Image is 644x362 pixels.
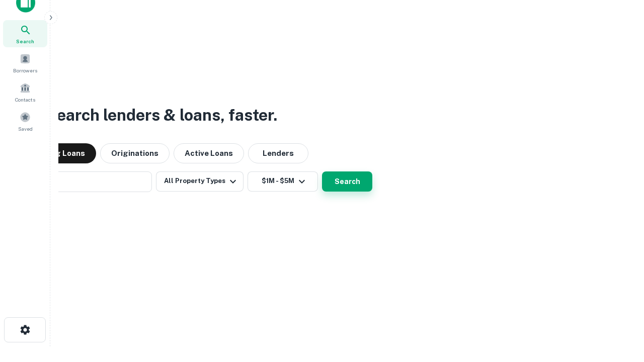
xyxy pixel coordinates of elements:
[322,171,372,192] button: Search
[3,49,47,76] a: Borrowers
[16,37,34,45] span: Search
[13,66,37,74] span: Borrowers
[174,143,244,163] button: Active Loans
[46,103,277,127] h3: Search lenders & loans, faster.
[15,96,35,104] span: Contacts
[156,171,244,192] button: All Property Types
[248,143,308,163] button: Lenders
[594,282,644,330] iframe: Chat Widget
[3,20,47,47] a: Search
[3,108,47,135] a: Saved
[3,78,47,106] a: Contacts
[18,125,33,133] span: Saved
[248,171,318,192] button: $1M - $5M
[100,143,170,163] button: Originations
